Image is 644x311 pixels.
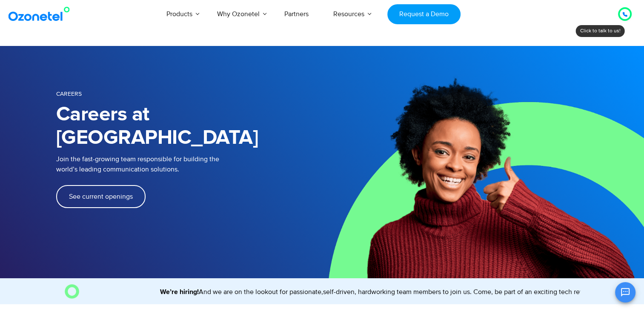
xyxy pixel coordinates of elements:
[56,90,82,97] span: Careers
[69,193,133,200] span: See current openings
[65,284,79,299] img: O Image
[144,288,183,295] strong: We’re hiring!
[56,185,146,208] a: See current openings
[56,154,309,174] p: Join the fast-growing team responsible for building the world’s leading communication solutions.
[387,4,460,24] a: Request a Demo
[83,287,580,297] marquee: And we are on the lookout for passionate,self-driven, hardworking team members to join us. Come, ...
[56,103,322,150] h1: Careers at [GEOGRAPHIC_DATA]
[615,282,635,302] button: Open chat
